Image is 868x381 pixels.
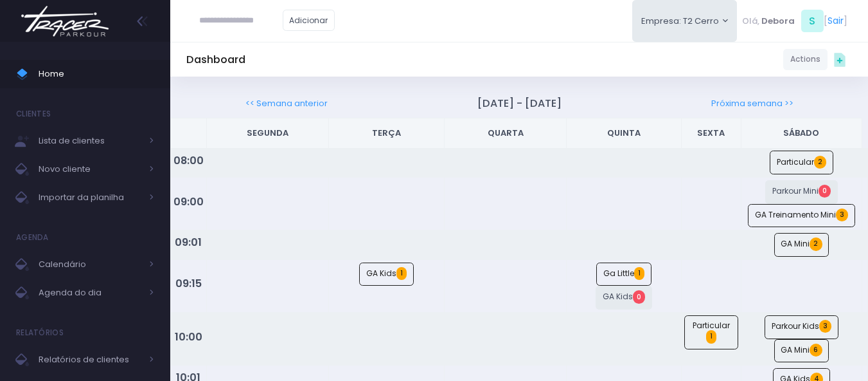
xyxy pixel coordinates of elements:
[634,267,644,280] span: 1
[819,185,831,198] span: 0
[328,118,444,149] th: Terça
[741,118,862,149] th: Sábado
[39,133,141,149] span: Lista de clientes
[684,315,738,349] a: Particular1
[186,53,245,66] h5: Dashboard
[445,118,567,149] th: Quarta
[39,161,141,178] span: Novo cliente
[748,204,855,228] a: GA Treinamento Mini3
[173,194,204,209] strong: 09:00
[737,6,852,35] div: [ ]
[711,97,793,109] a: Próxima semana >>
[39,351,141,368] span: Relatórios de clientes
[206,118,328,149] th: Segunda
[810,237,822,250] span: 2
[828,14,844,28] a: Sair
[596,263,651,286] a: Ga Little1
[567,118,682,149] th: Quinta
[774,339,829,363] a: GA Mini6
[39,284,141,301] span: Agenda do dia
[283,10,335,31] a: Adicionar
[173,153,204,168] strong: 08:00
[681,118,741,149] th: Sexta
[774,233,829,257] a: GA Mini2
[783,49,828,70] a: Actions
[39,256,141,273] span: Calendário
[770,151,833,174] a: Particular2
[175,330,202,344] strong: 10:00
[477,97,562,110] h5: [DATE] - [DATE]
[801,10,824,32] span: S
[706,330,716,343] span: 1
[633,290,645,303] span: 0
[742,15,759,28] span: Olá,
[819,320,831,333] span: 3
[39,189,141,206] span: Importar da planilha
[175,276,202,291] strong: 09:15
[814,156,826,169] span: 2
[765,315,838,339] a: Parkour Kids3
[16,320,64,346] h4: Relatórios
[245,97,328,109] a: << Semana anterior
[175,235,202,250] strong: 09:01
[16,225,49,250] h4: Agenda
[761,15,795,28] span: Debora
[810,344,822,357] span: 6
[396,267,407,280] span: 1
[836,209,848,221] span: 3
[359,263,414,286] a: GA Kids1
[39,66,154,82] span: Home
[596,286,652,310] a: GA Kids0
[765,180,838,204] a: Parkour Mini0
[16,101,51,127] h4: Clientes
